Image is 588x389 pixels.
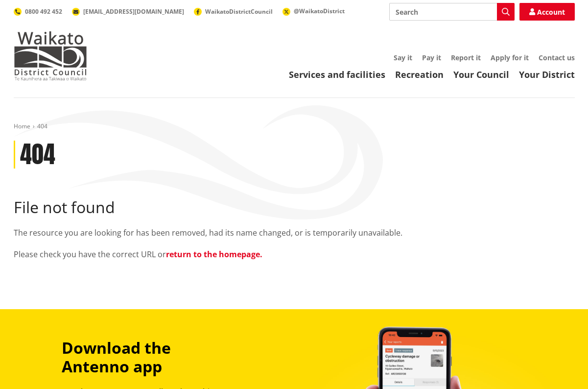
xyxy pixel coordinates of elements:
a: WaikatoDistrictCouncil [194,7,273,16]
a: Your Council [453,69,509,80]
a: Report it [451,53,481,62]
h1: 404 [20,141,55,169]
span: @WaikatoDistrict [294,7,345,15]
span: 0800 492 452 [25,7,62,16]
h3: Download the Antenno app [62,339,239,376]
a: Services and facilities [289,69,385,80]
a: [EMAIL_ADDRESS][DOMAIN_NAME] [72,7,184,16]
a: Say it [394,53,412,62]
img: Waikato District Council - Te Kaunihera aa Takiwaa o Waikato [14,31,87,80]
a: return to the homepage. [166,249,262,260]
span: [EMAIL_ADDRESS][DOMAIN_NAME] [83,7,184,16]
a: Apply for it [491,53,529,62]
a: Contact us [539,53,575,62]
p: The resource you are looking for has been removed, had its name changed, or is temporarily unavai... [14,227,575,239]
nav: breadcrumb [14,122,575,131]
iframe: Messenger Launcher [543,348,578,383]
a: Account [519,3,575,21]
span: 404 [37,122,47,130]
span: WaikatoDistrictCouncil [205,7,273,16]
a: Your District [519,69,575,80]
a: Pay it [422,53,441,62]
a: @WaikatoDistrict [282,7,345,15]
p: Please check you have the correct URL or [14,248,575,260]
a: Recreation [395,69,444,80]
input: Search input [389,3,515,21]
a: Home [14,122,30,130]
a: 0800 492 452 [14,7,62,16]
h2: File not found [14,198,575,217]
